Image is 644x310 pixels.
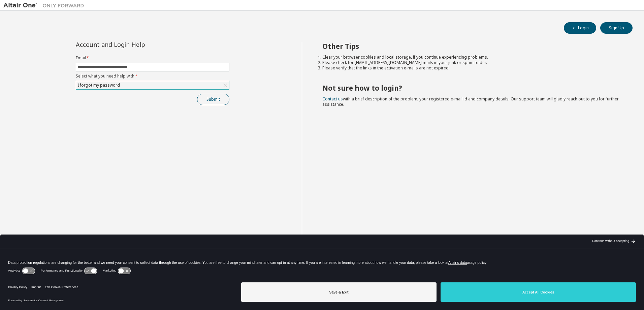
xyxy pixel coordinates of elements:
a: Contact us [322,96,343,102]
button: Submit [197,94,229,105]
div: I forgot my password [76,82,121,89]
li: Please verify that the links in the activation e-mails are not expired. [322,65,621,71]
div: Account and Login Help [76,42,199,47]
h2: Other Tips [322,42,621,51]
li: Clear your browser cookies and local storage, if you continue experiencing problems. [322,55,621,60]
li: Please check for [EMAIL_ADDRESS][DOMAIN_NAME] mails in your junk or spam folder. [322,60,621,65]
label: Select what you need help with [76,73,229,79]
h2: Not sure how to login? [322,84,621,92]
button: Sign Up [600,22,633,34]
button: Login [564,22,596,34]
span: with a brief description of the problem, your registered e-mail id and company details. Our suppo... [322,96,619,107]
label: Email [76,55,229,61]
div: I forgot my password [76,81,229,89]
img: Altair One [3,2,88,9]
